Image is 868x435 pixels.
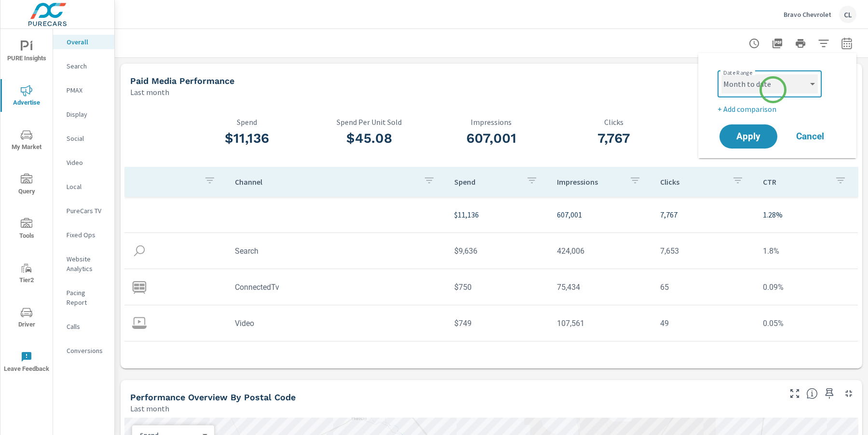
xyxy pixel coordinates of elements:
p: Impressions [557,177,621,187]
p: Video [67,158,107,167]
p: Pacing Report [67,288,107,307]
td: 1.8% [755,239,858,263]
span: Tools [3,218,50,242]
span: Save this to your personalized report [822,386,837,401]
div: PMAX [53,83,114,97]
p: Impressions [430,118,553,126]
p: 607,001 [557,209,644,220]
p: CTR [763,177,827,187]
p: Conversions [67,346,107,355]
span: My Market [3,129,50,153]
span: Understand performance data by postal code. Individual postal codes can be selected and expanded ... [806,388,818,399]
p: CTR [675,118,798,126]
p: Fixed Ops [67,230,107,240]
h5: Performance Overview By Postal Code [130,392,296,402]
span: Advertise [3,85,50,109]
p: Overall [67,37,107,47]
div: Overall [53,35,114,49]
div: Website Analytics [53,252,114,276]
div: Fixed Ops [53,228,114,242]
div: Social [53,131,114,146]
td: $750 [447,275,549,299]
div: Search [53,59,114,73]
div: Calls [53,319,114,334]
h3: 1.28% [675,130,798,147]
button: Make Fullscreen [787,386,802,401]
p: Clicks [660,177,724,187]
td: 7,653 [652,239,755,263]
button: Apply [719,124,777,149]
td: 107,561 [549,311,652,336]
p: Last month [130,86,169,98]
span: Apply [729,132,768,141]
div: CL [839,6,856,23]
p: PureCars TV [67,206,107,216]
p: Website Analytics [67,254,107,273]
td: $749 [447,311,549,336]
p: Calls [67,322,107,331]
td: 0.09% [755,275,858,299]
td: 0.05% [755,311,858,336]
p: 7,767 [660,209,747,220]
div: Conversions [53,343,114,358]
p: 1.28% [763,209,850,220]
div: PureCars TV [53,204,114,218]
td: 75,434 [549,275,652,299]
span: Cancel [791,132,829,141]
h5: Paid Media Performance [130,76,234,86]
span: Tier2 [3,262,50,286]
span: PURE Insights [3,41,50,64]
p: Search [67,61,107,71]
img: icon-search.svg [132,244,147,258]
p: Display [67,109,107,119]
p: $11,136 [454,209,542,220]
div: Pacing Report [53,285,114,310]
p: PMAX [67,85,107,95]
p: Local [67,182,107,191]
p: Spend [454,177,518,187]
div: Display [53,107,114,122]
button: Minimize Widget [841,386,856,401]
p: Social [67,134,107,143]
p: Channel [235,177,416,187]
div: Video [53,155,114,170]
td: 49 [652,311,755,336]
td: $9,636 [447,239,549,263]
p: Spend Per Unit Sold [308,118,431,126]
h3: 7,767 [553,130,675,147]
span: Leave Feedback [3,351,50,375]
td: Search [227,239,447,263]
img: icon-video.svg [132,316,147,330]
h3: $45.08 [308,130,431,147]
h3: 607,001 [430,130,553,147]
p: + Add comparison [718,103,841,115]
span: Driver [3,307,50,330]
td: 65 [652,275,755,299]
button: Print Report [791,34,810,53]
td: 424,006 [549,239,652,263]
p: Last month [130,403,169,414]
div: nav menu [0,29,53,384]
td: ConnectedTv [227,275,447,299]
img: icon-connectedtv.svg [132,280,147,294]
div: Local [53,179,114,194]
td: Video [227,311,447,336]
span: Query [3,174,50,197]
p: Bravo Chevrolet [784,10,831,19]
button: "Export Report to PDF" [768,34,787,53]
p: Spend [186,118,308,126]
p: Clicks [553,118,675,126]
button: Cancel [781,124,839,149]
h3: $11,136 [186,130,308,147]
